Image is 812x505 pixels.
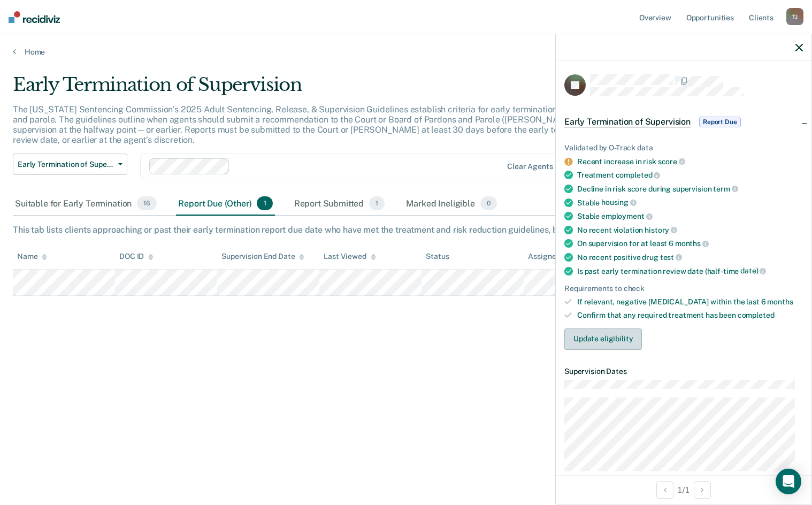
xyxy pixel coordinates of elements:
[740,266,766,275] span: date)
[13,47,799,57] a: Home
[119,252,154,261] div: DOC ID
[660,253,682,262] span: test
[577,157,803,166] div: Recent increase in risk score
[176,192,274,216] div: Report Due (Other)
[577,211,803,221] div: Stable
[564,143,803,152] div: Validated by O-Track data
[426,252,449,261] div: Status
[577,297,803,307] div: If relevant, negative [MEDICAL_DATA] within the last 6
[616,171,661,179] span: completed
[564,117,691,127] span: Early Termination of Supervision
[13,192,159,216] div: Suitable for Early Termination
[137,196,157,210] span: 16
[507,162,553,171] div: Clear agents
[564,284,803,293] div: Requirements to check
[404,192,499,216] div: Marked Ineligible
[713,185,738,193] span: term
[556,105,811,139] div: Early Termination of SupervisionReport Due
[9,11,60,23] img: Recidiviz
[480,196,497,210] span: 0
[528,252,578,261] div: Assigned to
[577,225,803,235] div: No recent violation
[786,8,803,25] div: T J
[556,476,811,504] div: 1 / 1
[221,252,304,261] div: Supervision End Date
[767,297,793,306] span: months
[257,196,272,210] span: 1
[324,252,376,261] div: Last Viewed
[17,252,47,261] div: Name
[13,225,799,235] div: This tab lists clients approaching or past their early termination report due date who have met t...
[577,239,803,248] div: On supervision for at least 6
[18,160,114,169] span: Early Termination of Supervision
[699,117,741,127] span: Report Due
[369,196,385,210] span: 1
[564,328,642,350] button: Update eligibility
[601,198,637,206] span: housing
[738,311,775,319] span: completed
[577,198,803,208] div: Stable
[577,184,803,194] div: Decline in risk score during supervision
[577,266,803,276] div: Is past early termination review date (half-time
[13,74,622,104] div: Early Termination of Supervision
[577,170,803,180] div: Treatment
[656,481,673,499] button: Previous Opportunity
[776,469,801,494] div: Open Intercom Messenger
[694,481,711,499] button: Next Opportunity
[564,367,803,376] dt: Supervision Dates
[577,311,803,320] div: Confirm that any required treatment has been
[13,104,607,146] p: The [US_STATE] Sentencing Commission’s 2025 Adult Sentencing, Release, & Supervision Guidelines e...
[577,252,803,262] div: No recent positive drug
[292,192,387,216] div: Report Submitted
[601,212,652,220] span: employment
[675,239,709,248] span: months
[645,226,677,234] span: history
